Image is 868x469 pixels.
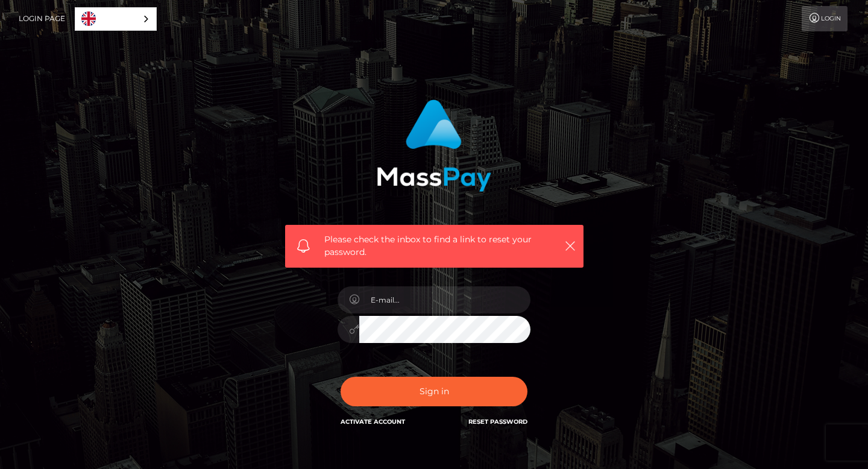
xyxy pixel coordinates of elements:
[324,233,544,259] span: Please check the inbox to find a link to reset your password.
[341,418,405,426] a: Activate Account
[359,286,530,313] input: E-mail...
[75,7,157,31] aside: Language selected: English
[802,6,848,31] a: Login
[75,7,157,31] div: Language
[468,418,527,426] a: Reset Password
[341,377,527,406] button: Sign in
[19,6,65,31] a: Login Page
[75,8,156,30] a: English
[377,99,491,192] img: MassPay Login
